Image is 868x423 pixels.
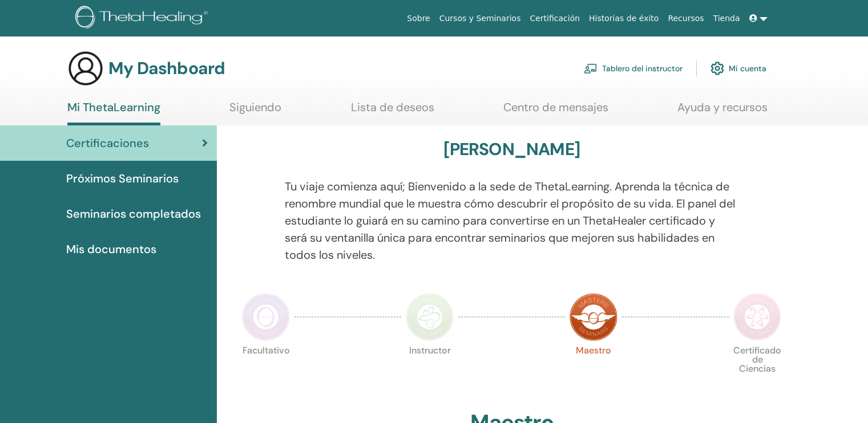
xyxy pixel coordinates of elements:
[406,346,454,394] p: Instructor
[229,100,281,123] a: Siguiendo
[503,100,608,123] a: Centro de mensajes
[663,8,708,29] a: Recursos
[242,346,290,394] p: Facultativo
[677,100,768,123] a: Ayuda y recursos
[710,59,724,78] img: cog.svg
[402,8,434,29] a: Sobre
[570,293,617,341] img: Master
[285,178,739,263] p: Tu viaje comienza aquí; Bienvenido a la sede de ThetaLearning. Aprenda la técnica de renombre mun...
[108,58,225,79] h3: My Dashboard
[66,241,156,258] span: Mis documentos
[443,139,580,160] h3: [PERSON_NAME]
[351,100,434,123] a: Lista de deseos
[242,293,290,341] img: Practitioner
[584,8,663,29] a: Historias de éxito
[67,50,104,87] img: generic-user-icon.jpg
[525,8,584,29] a: Certificación
[709,8,745,29] a: Tienda
[733,346,781,394] p: Certificado de Ciencias
[75,6,212,31] img: logo.png
[710,56,766,81] a: Mi cuenta
[66,205,201,222] span: Seminarios completados
[66,135,149,152] span: Certificaciones
[584,56,683,81] a: Tablero del instructor
[66,170,179,187] span: Próximos Seminarios
[406,293,454,341] img: Instructor
[67,100,160,125] a: Mi ThetaLearning
[435,8,526,29] a: Cursos y Seminarios
[584,63,597,74] img: chalkboard-teacher.svg
[570,346,617,394] p: Maestro
[733,293,781,341] img: Certificate of Science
